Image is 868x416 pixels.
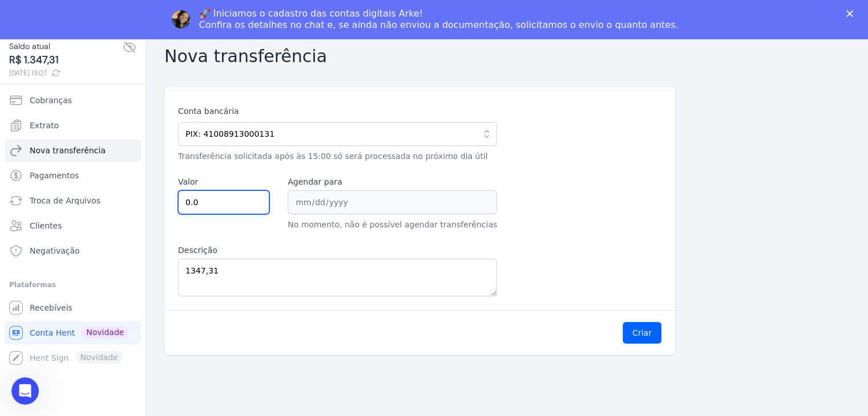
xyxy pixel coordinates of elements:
[30,327,75,338] span: Conta Hent
[623,322,661,344] button: Criar
[5,139,141,162] a: Nova transferência
[178,105,497,117] label: Conta bancária
[288,219,497,231] p: No momento, não é possível agendar transferências
[846,10,858,17] div: Fechar
[9,68,123,78] span: [DATE] 13:07
[178,150,497,162] p: Transferência solicitada após às 15:00 só será processada no próximo dia útil
[30,302,72,313] span: Recebíveis
[288,176,497,188] label: Agendar para
[82,326,128,338] span: Novidade
[5,239,141,262] a: Negativação
[5,89,141,112] a: Cobranças
[30,195,100,206] span: Troca de Arquivos
[5,114,141,137] a: Extrato
[172,10,190,28] img: Profile image for Adriane
[30,220,62,231] span: Clientes
[9,40,123,52] span: Saldo atual
[5,164,141,187] a: Pagamentos
[5,214,141,237] a: Clientes
[30,145,106,156] span: Nova transferência
[164,46,850,67] h2: Nova transferência
[30,170,79,181] span: Pagamentos
[9,52,123,68] span: R$ 1.347,31
[30,120,59,131] span: Extrato
[5,189,141,212] a: Troca de Arquivos
[9,278,136,292] div: Plataformas
[11,377,39,405] iframe: Intercom live chat
[30,95,72,106] span: Cobranças
[9,89,136,369] nav: Sidebar
[5,296,141,319] a: Recebíveis
[5,321,141,344] a: Conta Hent Novidade
[199,8,679,31] div: 🚀 Iniciamos o cadastro das contas digitais Arke! Confira os detalhes no chat e, se ainda não envi...
[178,176,269,188] label: Valor
[178,244,497,256] label: Descrição
[30,245,80,256] span: Negativação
